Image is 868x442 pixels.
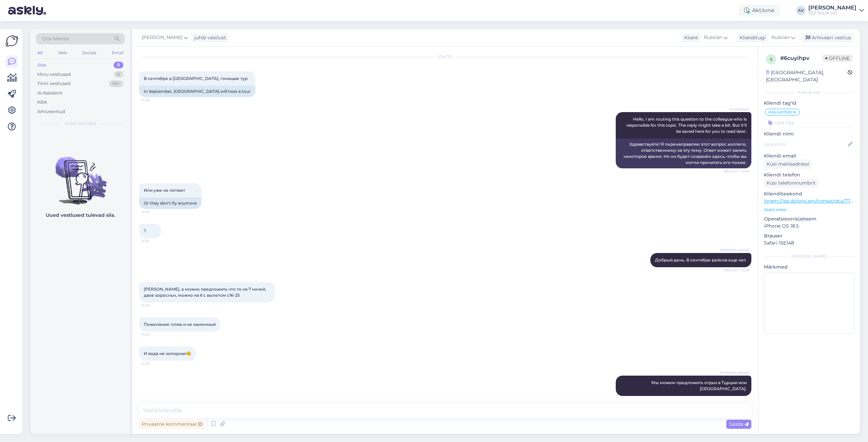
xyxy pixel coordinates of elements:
[724,268,749,273] span: Nähtud ✓ 14:19
[141,303,166,308] span: 14:20
[111,48,125,57] div: Email
[37,108,65,115] div: Arhiveeritud
[764,160,812,169] div: Küsi meiliaadressi
[724,396,749,401] span: 14:26
[37,62,46,68] div: Uus
[764,253,854,259] div: [PERSON_NAME]
[808,10,856,16] div: TEZ TOUR OÜ
[46,212,115,219] p: Uued vestlused tulevad siia.
[616,139,751,168] div: Здравствуйте! Я перенаправляю этот вопрос коллеге, ответственному за эту тему. Ответ может занять...
[770,57,772,62] span: 6
[724,169,749,174] span: Nähtud ✓ 14:18
[36,48,44,57] div: All
[141,209,166,214] span: 14:18
[720,248,749,253] span: [PERSON_NAME]
[31,145,130,206] img: No chats
[655,257,747,262] span: Добрый день. В сентябре рейсов еще нет.
[139,197,201,209] div: Or they don't fly anymore
[37,80,71,87] div: Tiimi vestlused
[764,207,854,213] p: Vaata edasi ...
[651,380,748,391] span: Мы можем предложить отдых в Тцрции или [GEOGRAPHIC_DATA].
[144,351,191,356] span: И вода не холодная😊
[141,361,166,366] span: 14:23
[802,33,854,42] div: Arhiveeri vestlus
[139,86,255,97] div: In September, [GEOGRAPHIC_DATA] will host a tour
[729,421,749,427] span: Saada
[5,35,18,47] img: Askly Logo
[37,71,71,78] div: Minu vestlused
[764,215,854,223] p: Operatsioonisüsteem
[764,232,854,239] p: Brauser
[808,5,864,16] a: [PERSON_NAME]TEZ TOUR OÜ
[764,100,854,107] p: Kliendi tag'id
[142,34,182,41] span: [PERSON_NAME]
[780,54,823,62] div: # 6cuyihpv
[724,107,749,112] span: AI Assistent
[764,190,854,197] p: Klienditeekond
[764,141,847,148] input: Lisa nimi
[144,188,185,193] span: Или уже не летают
[764,152,854,160] p: Kliendi email
[764,130,854,138] p: Kliendi nimi
[764,89,854,96] div: Kliendi info
[823,55,852,62] span: Offline
[37,90,62,97] div: AI Assistent
[144,287,267,298] span: [PERSON_NAME], а можно предложить что то на 7 ночей, двое взрослых, можно на 6 с вылетом с16-25
[141,238,166,244] span: 14:18
[81,48,98,57] div: Socials
[192,34,226,41] div: juhib vestlust
[768,110,792,114] span: Alla suhtleb
[42,35,69,42] span: Otsi kliente
[139,54,751,60] div: [DATE]
[109,80,123,87] div: 99+
[37,99,47,106] div: Kõik
[704,34,722,41] span: Russian
[139,420,205,429] div: Privaatne kommentaar
[144,228,146,233] span: ?
[141,98,166,103] span: 14:18
[764,223,854,230] p: iPhone OS 18.5
[114,62,123,68] div: 0
[764,171,854,178] p: Kliendi telefon
[764,264,854,271] p: Märkmed
[771,34,790,41] span: Russian
[796,6,806,15] div: AV
[766,69,848,83] div: [GEOGRAPHIC_DATA], [GEOGRAPHIC_DATA]
[57,48,68,57] div: Web
[737,34,766,41] div: Klienditugi
[626,117,748,134] span: Hello, I am routing this question to the colleague who is responsible for this topic. The reply m...
[808,5,856,10] div: [PERSON_NAME]
[144,322,216,327] span: Пожелания: пляж и не каменный
[141,332,166,337] span: 14:22
[720,370,749,375] span: [PERSON_NAME]
[764,178,818,188] div: Küsi telefoninumbrit
[764,239,854,247] p: Safari 15E148
[682,34,698,41] div: Klient
[144,76,248,81] span: В сентябре в [GEOGRAPHIC_DATA], гонящие тур
[764,118,854,128] input: Lisa tag
[738,4,780,17] div: Aktiivne
[65,120,96,126] span: Uued vestlused
[114,71,123,78] div: 6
